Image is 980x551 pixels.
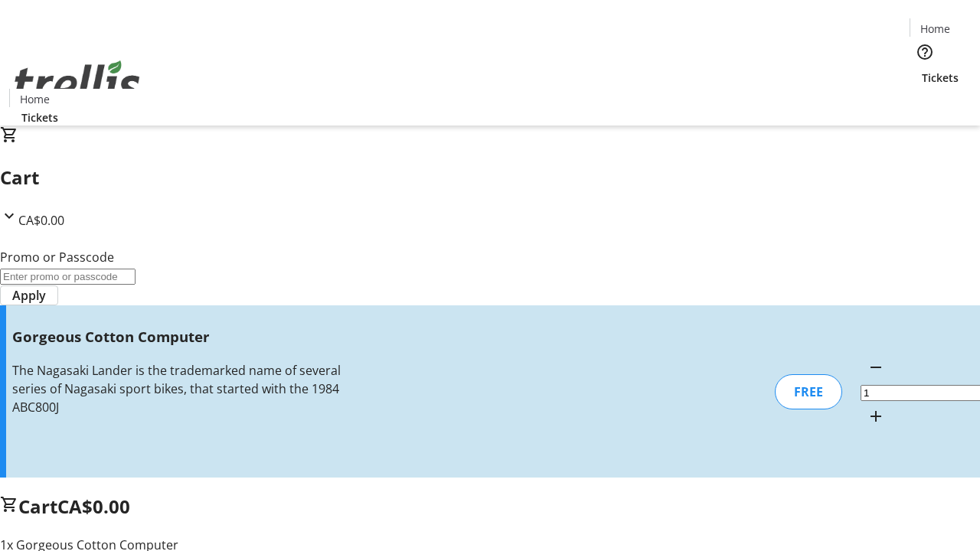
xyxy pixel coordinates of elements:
button: Help [910,37,940,67]
img: Orient E2E Organization ELzzEJYDvm's Logo [9,44,145,120]
a: Home [10,91,59,107]
span: Tickets [922,70,959,86]
span: Tickets [21,109,58,126]
button: Decrement by one [861,352,891,383]
div: FREE [775,374,842,409]
span: Home [920,21,950,37]
button: Increment by one [861,401,891,432]
div: The Nagasaki Lander is the trademarked name of several series of Nagasaki sport bikes, that start... [12,361,347,416]
a: Home [910,21,959,37]
button: Cart [910,86,940,116]
a: Tickets [910,70,971,86]
span: CA$0.00 [57,494,130,519]
span: CA$0.00 [18,212,64,229]
h3: Gorgeous Cotton Computer [12,326,347,347]
a: Tickets [9,109,70,126]
span: Home [20,91,50,107]
span: Apply [12,286,46,305]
